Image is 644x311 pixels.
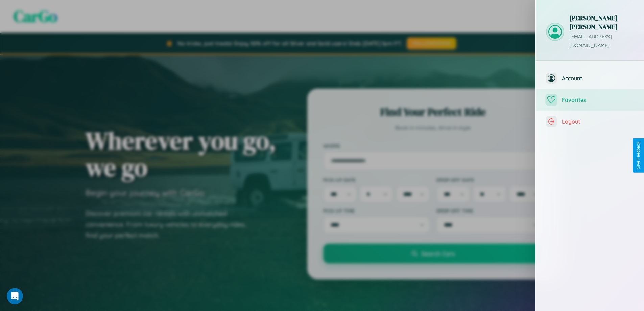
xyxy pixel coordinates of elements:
[636,142,641,169] div: Give Feedback
[562,75,634,82] span: Account
[7,288,23,304] iframe: Intercom live chat
[536,111,644,132] button: Logout
[562,96,634,103] span: Favorites
[569,14,634,31] h3: [PERSON_NAME] [PERSON_NAME]
[536,67,644,89] button: Account
[569,32,634,50] p: [EMAIL_ADDRESS][DOMAIN_NAME]
[536,89,644,111] button: Favorites
[562,118,634,125] span: Logout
